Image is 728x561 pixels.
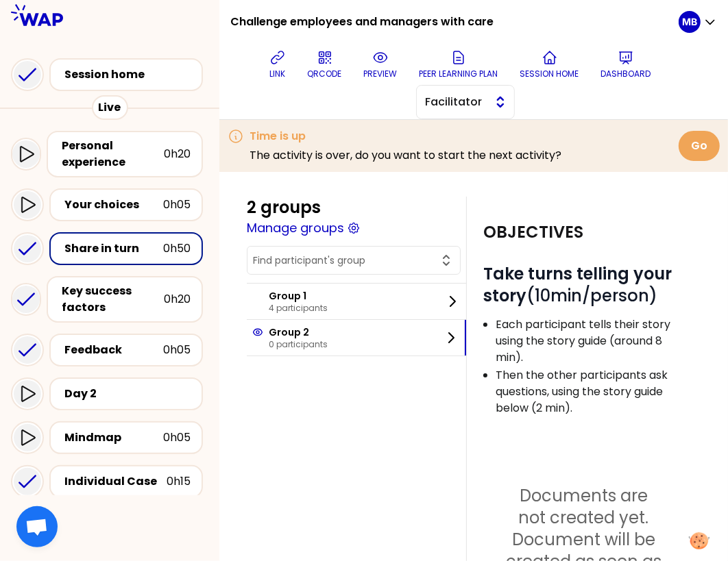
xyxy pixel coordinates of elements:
[269,325,328,339] p: Group 2
[515,44,585,85] button: Session home
[483,262,676,307] strong: Take turns telling your story
[483,221,583,243] h2: Objectives
[167,473,191,490] div: 0h15
[269,303,328,314] p: 4 participants
[164,146,191,162] div: 0h20
[269,339,328,350] p: 0 participants
[264,44,291,85] button: link
[163,429,191,446] div: 0h05
[64,240,163,257] div: Share in turn
[601,68,651,79] p: Dashboard
[64,197,163,213] div: Your choices
[62,138,164,171] div: Personal experience
[269,68,285,79] p: link
[253,253,438,267] input: Find participant's group
[250,128,561,145] h3: Time is up
[596,44,657,85] button: Dashboard
[163,342,191,358] div: 0h05
[682,15,697,29] p: MB
[164,291,191,308] div: 0h20
[247,219,344,238] button: Manage groups
[416,85,515,119] button: Facilitator
[269,289,328,303] p: Group 1
[308,68,342,79] p: QRCODE
[64,429,163,446] div: Mindmap
[302,44,348,85] button: QRCODE
[681,524,718,558] button: Manage your preferences about cookies
[64,386,191,402] div: Day 2
[679,131,720,161] button: Go
[16,506,58,547] a: Ouvrir le chat
[414,44,504,85] button: Peer learning plan
[64,473,167,490] div: Individual Case
[64,342,163,358] div: Feedback
[250,147,561,164] p: The activity is over, do you want to start the next activity?
[359,44,403,85] button: preview
[92,95,128,120] div: Live
[425,94,487,110] span: Facilitator
[62,283,164,316] div: Key success factors
[496,367,683,416] p: Then the other participants ask questions, using the story guide below (2 min).
[163,240,191,257] div: 0h50
[420,68,498,79] p: Peer learning plan
[679,11,717,33] button: MB
[483,262,676,307] span: (10min/person)
[64,66,196,83] div: Session home
[496,316,683,366] p: Each participant tells their story using the story guide (around 8 min).
[247,197,321,219] div: 2 groups
[364,68,398,79] p: preview
[163,197,191,213] div: 0h05
[520,68,579,79] p: Session home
